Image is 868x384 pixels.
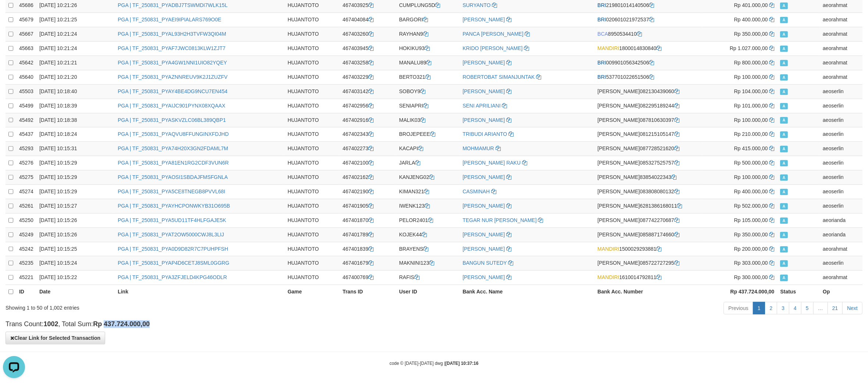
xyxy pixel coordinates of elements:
td: HUJANTOTO [285,228,340,242]
td: HUJANTOTO [285,99,340,113]
span: Approved - Marked by aeoserlin [780,203,787,209]
td: aeorahmat [820,271,862,285]
td: KOJEK44 [396,228,460,242]
td: 467402956 [340,99,396,113]
td: 45667 [16,27,36,42]
td: 45503 [16,84,36,99]
a: PGA | TF_250831_PYAP4D6CETJ8SML0GGRG [118,260,229,266]
strong: 1002 [43,320,58,328]
span: [PERSON_NAME] [597,174,640,180]
span: Approved - Marked by aeoserlin [780,146,787,152]
td: 085887174660 [594,228,703,242]
td: 009901056342506 [594,56,703,70]
a: PGA | TF_250831_PYA3ZFJELD4KPG46ODLR [118,274,227,280]
td: HUJANTOTO [285,156,340,170]
td: 45663 [16,42,36,56]
td: 087742270687 [594,213,703,228]
a: 4 [789,302,801,314]
a: PGA | TF_250831_PYAT2OW5000CWJ8L3LIJ [118,232,224,237]
a: Previous [724,302,753,314]
td: 45242 [16,242,36,256]
td: [DATE] 10:21:24 [36,27,115,42]
a: 5 [801,302,814,314]
span: Rp 200.000,00 [734,246,768,252]
span: [PERSON_NAME] [597,217,640,223]
td: SOBOY9 [396,84,460,99]
span: [PERSON_NAME] [597,260,640,266]
a: PGA | TF_250831_PYAZNNREUV9K2J1ZUZFV [118,74,228,80]
td: 087728521620 [594,142,703,156]
td: 083808080132 [594,185,703,199]
td: HUJANTOTO [285,42,340,56]
span: Rp 210.000,00 [734,131,768,137]
span: Rp 100.000,00 [734,174,768,180]
td: KANJENG02 [396,170,460,185]
span: BRI [597,17,606,22]
td: 020601021972537 [594,13,703,27]
td: 082130439060 [594,84,703,99]
a: 1 [753,302,765,314]
td: HUJANTOTO [285,13,340,27]
span: Rp 100.000,00 [734,117,768,123]
span: Rp 300.000,00 [734,274,768,280]
td: 467402190 [340,185,396,199]
td: aeorahmat [820,27,862,42]
th: Game [285,285,340,299]
td: aeoserlin [820,113,862,127]
span: Approved - Marked by aeorahmat [780,17,787,23]
th: Trans ID [340,285,396,299]
td: 45293 [16,142,36,156]
td: 45275 [16,170,36,185]
td: [DATE] 10:15:26 [36,228,115,242]
td: BROJEPEEE [396,127,460,142]
td: 467403229 [340,70,396,84]
td: HUJANTOTO [285,271,340,285]
a: PGA | TF_250831_PYAIJC901PYNX08XQAAX [118,103,225,109]
td: HUJANTOTO [285,170,340,185]
a: TEGAR NUR [PERSON_NAME] [462,217,536,223]
span: Approved - Marked by aeoserlin [780,175,787,181]
td: 45492 [16,113,36,127]
span: Rp 415.000,00 [734,145,768,151]
td: 467401870 [340,213,396,228]
th: Status [777,285,820,299]
td: HUJANTOTO [285,256,340,271]
td: HUJANTOTO [285,70,340,84]
a: [PERSON_NAME] [462,203,505,209]
td: [DATE] 10:15:31 [36,142,115,156]
a: CASMINAH [462,189,490,194]
td: 45679 [16,13,36,27]
td: HUJANTOTO [285,127,340,142]
td: [DATE] 10:18:38 [36,113,115,127]
td: aeorahmat [820,42,862,56]
span: Approved - Marked by aeorahmat [780,246,787,253]
td: HUJANTOTO [285,27,340,42]
th: Bank Acc. Number [594,285,703,299]
td: JARLA [396,156,460,170]
td: 83854022343 [594,170,703,185]
td: 1610014792811 [594,271,703,285]
td: [DATE] 10:15:25 [36,242,115,256]
td: 467403258 [340,56,396,70]
th: Op [820,285,862,299]
td: RAFIS [396,271,460,285]
a: PGA | TF_250831_PYA0D9D82R7C7PUHPFSH [118,246,228,252]
td: HUJANTOTO [285,185,340,199]
span: [PERSON_NAME] [597,160,640,166]
span: MANDIRI [597,274,619,280]
td: 45640 [16,70,36,84]
span: Approved - Marked by aeorahmat [780,46,787,52]
a: KRIDO [PERSON_NAME] [462,45,522,51]
td: [DATE] 10:15:29 [36,170,115,185]
td: [DATE] 10:15:29 [36,156,115,170]
span: MANDIRI [597,45,619,51]
td: aeoserlin [820,199,862,213]
span: Approved - Marked by aeoserlin [780,260,787,267]
span: Approved - Marked by aeorahmat [780,3,787,9]
a: PGA | TF_250831_PYA81EN1RG2CDF3VUN6R [118,160,229,166]
td: 467402100 [340,156,396,170]
td: KIMAN321 [396,185,460,199]
td: [DATE] 10:21:20 [36,70,115,84]
span: [PERSON_NAME] [597,145,640,151]
th: Link [115,285,285,299]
